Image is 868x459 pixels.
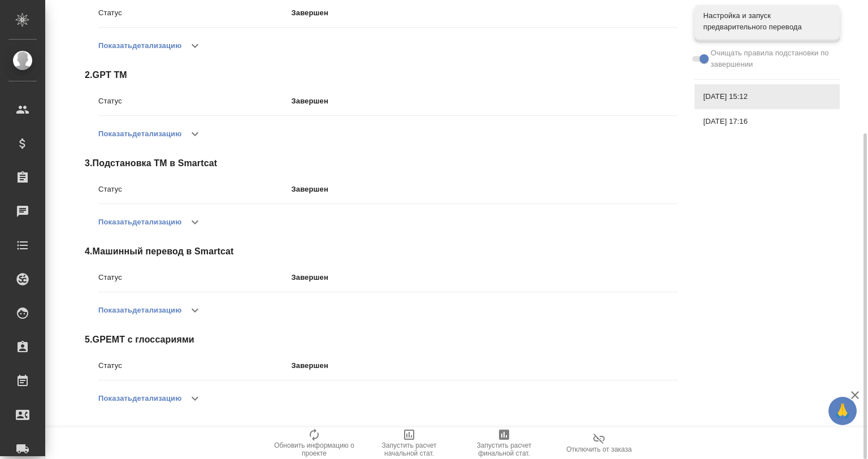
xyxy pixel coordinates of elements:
[552,427,646,459] button: Отключить от заказа
[463,441,545,457] span: Запустить расчет финальной стат.
[695,109,840,134] div: [DATE] 17:16
[292,7,678,19] p: Завершен
[98,297,181,324] button: Показатьдетализацию
[267,427,362,459] button: Обновить информацию о проекте
[704,10,831,33] span: Настройка и запуск предварительного перевода
[85,157,678,170] span: 3 . Подстановка ТМ в Smartcat
[828,397,857,425] button: 🙏
[566,445,632,453] span: Отключить от заказа
[711,47,831,70] span: Очищать правила подстановки по завершении
[98,209,181,236] button: Показатьдетализацию
[368,441,450,457] span: Запустить расчет начальной стат.
[292,96,678,107] p: Завершен
[98,385,181,412] button: Показатьдетализацию
[833,399,852,423] span: 🙏
[704,116,831,127] span: [DATE] 17:16
[695,84,840,109] div: [DATE] 15:12
[98,96,292,107] p: Статус
[274,441,355,457] span: Обновить информацию о проекте
[292,360,678,371] p: Завершен
[292,184,678,195] p: Завершен
[98,120,181,148] button: Показатьдетализацию
[292,272,678,283] p: Завершен
[457,427,552,459] button: Запустить расчет финальной стат.
[85,245,678,258] span: 4 . Машинный перевод в Smartcat
[98,184,292,195] p: Статус
[695,5,840,38] div: Настройка и запуск предварительного перевода
[85,333,678,347] span: 5 . GPEMT с глоссариями
[98,7,292,19] p: Статус
[704,91,831,102] span: [DATE] 15:12
[98,272,292,283] p: Статус
[362,427,457,459] button: Запустить расчет начальной стат.
[98,32,181,59] button: Показатьдетализацию
[98,360,292,371] p: Статус
[85,68,678,82] span: 2 . GPT TM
